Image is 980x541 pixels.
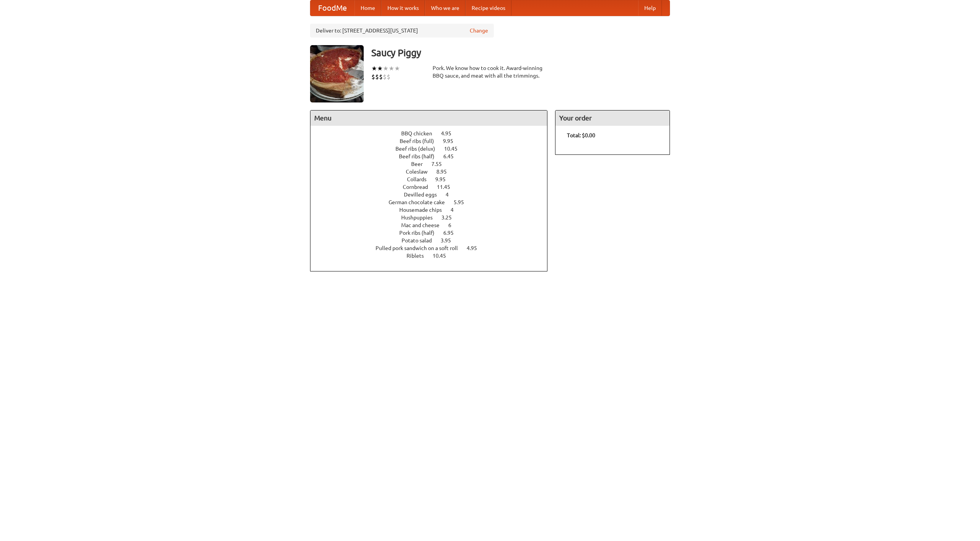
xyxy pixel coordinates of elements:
a: Devilled eggs 4 [404,192,463,198]
li: ★ [371,64,377,73]
span: 3.95 [441,237,459,244]
span: Housemade chips [399,207,449,213]
span: Beer [411,161,430,167]
span: Hushpuppies [401,214,440,221]
span: 4 [446,192,456,198]
span: 8.95 [436,169,454,175]
h4: Menu [310,110,547,126]
a: Pork ribs (half) 6.95 [399,230,468,236]
a: Beef ribs (full) 9.95 [400,138,467,144]
a: German chocolate cake 5.95 [389,199,478,205]
a: Collards 9.95 [407,176,460,182]
span: 4 [451,207,461,213]
li: ★ [389,64,394,73]
span: 5.95 [454,199,472,205]
a: Beef ribs (delux) 10.45 [395,146,472,152]
span: Pork ribs (half) [399,230,442,236]
a: Recipe videos [465,0,511,16]
img: angular.jpg [310,45,364,102]
span: 11.45 [437,184,458,190]
span: 10.45 [433,253,454,259]
span: 6.95 [443,230,461,236]
a: Mac and cheese 6 [401,222,465,228]
a: Housemade chips 4 [399,207,468,213]
span: Collards [407,176,434,182]
span: 6 [448,222,459,228]
span: Cornbread [403,184,436,190]
li: ★ [394,64,400,73]
a: Cornbread 11.45 [403,184,464,190]
a: Change [470,27,488,34]
span: BBQ chicken [401,130,440,136]
li: ★ [383,64,389,73]
span: Potato salad [402,237,439,244]
a: Potato salad 3.95 [402,237,465,244]
a: How it works [381,0,425,16]
span: Beef ribs (full) [400,138,442,144]
b: Total: $0.00 [567,132,595,138]
span: 4.95 [441,130,459,136]
a: Beer 7.55 [411,161,456,167]
span: 6.45 [443,153,461,159]
span: 9.95 [435,176,453,182]
a: Hushpuppies 3.25 [401,214,466,221]
li: $ [371,73,375,81]
span: 7.55 [431,161,449,167]
span: Devilled eggs [404,192,444,198]
a: Coleslaw 8.95 [406,169,461,175]
span: Coleslaw [406,169,435,175]
span: German chocolate cake [389,199,452,205]
a: Pulled pork sandwich on a soft roll 4.95 [376,245,491,251]
a: FoodMe [310,0,354,16]
li: $ [375,73,379,81]
span: 3.25 [441,214,459,221]
div: Deliver to: [STREET_ADDRESS][US_STATE] [310,24,494,37]
li: ★ [377,64,383,73]
span: Beef ribs (delux) [395,146,443,152]
span: Beef ribs (half) [399,153,442,159]
span: Mac and cheese [401,222,447,228]
a: Beef ribs (half) 6.45 [399,153,468,159]
div: Pork. We know how to cook it. Award-winning BBQ sauce, and meat with all the trimmings. [433,64,547,80]
li: $ [379,73,383,81]
a: Who we are [425,0,465,16]
li: $ [387,73,390,81]
span: 4.95 [467,245,485,251]
a: BBQ chicken 4.95 [401,130,465,136]
a: Riblets 10.45 [407,253,460,259]
h3: Saucy Piggy [371,45,670,60]
span: Pulled pork sandwich on a soft roll [376,245,465,251]
li: $ [383,73,387,81]
span: Riblets [407,253,431,259]
h4: Your order [555,110,670,126]
span: 10.45 [444,146,465,152]
a: Home [354,0,381,16]
a: Help [638,0,662,16]
span: 9.95 [443,138,461,144]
